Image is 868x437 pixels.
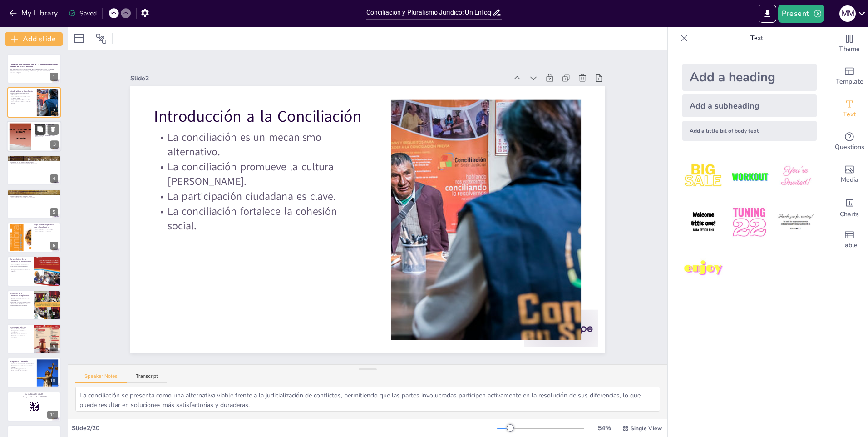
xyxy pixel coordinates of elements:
div: 8 [50,309,58,318]
p: Fortalecimiento de la democracia participativa. [10,298,31,301]
span: Text [843,109,856,119]
div: 11 [7,392,61,422]
div: 9 [7,324,61,354]
div: Add a heading [682,64,817,91]
img: 3.jpeg [774,155,817,198]
p: La conciliación es un mecanismo alternativo. [160,108,376,160]
p: Disposiciones Específicas sobre Conciliación [34,223,58,228]
p: Esta presentación aborda la importancia de la conciliación en el sistema de justicia boliviano, s... [10,69,58,72]
span: Position [96,33,107,44]
p: Preservación de relaciones sociales. [10,303,31,305]
img: 6.jpeg [774,201,817,243]
p: and login with code [10,396,58,398]
p: Introducción a la Conciliación [10,89,34,92]
div: 7 [7,256,61,286]
button: Speaker Notes [75,373,127,383]
div: 2 [50,107,58,115]
p: La conciliación promueve la cultura [PERSON_NAME]. [10,96,34,99]
p: La conciliación promueve la cultura [PERSON_NAME]. [157,137,373,189]
p: Acceso a mecanismos de resolución de conflictos. [10,163,58,165]
p: La conciliación y el Vivir Bien. [10,192,58,194]
div: 6 [7,223,61,253]
div: 54 % [593,424,615,432]
span: Media [841,175,858,185]
p: Generated with [URL] [10,72,58,74]
div: Slide 2 / 20 [72,424,497,432]
textarea: La conciliación se presenta como una alternativa viable frente a la judicialización de conflictos... [75,387,660,412]
button: Duplicate Slide [35,124,45,134]
p: Impacto de la conciliación en el Vivir Bien. [10,363,34,365]
div: 7 [50,276,58,284]
p: Voluntariedad en la conciliación. [10,264,31,266]
button: Delete Slide [48,124,59,134]
p: La conciliación y la eficiencia. [34,231,58,233]
button: Present [778,5,824,23]
button: Add slide [5,32,63,46]
img: 5.jpeg [728,201,770,243]
p: Debate sobre la conciliación. [10,333,31,335]
span: Template [836,77,863,87]
div: 3 [50,140,59,149]
button: My Library [7,6,62,20]
div: 10 [47,377,58,385]
input: Insert title [366,6,493,19]
p: La participación ciudadana es clave. [10,99,34,101]
div: 9 [50,343,58,351]
div: Slide 2 [145,50,520,98]
div: 2 [7,87,61,117]
div: Add a subheading [682,94,817,117]
p: Participación activa de los estudiantes. [10,335,31,338]
p: Interculturalidad y conciliación. [10,266,31,268]
div: Saved [69,9,97,18]
p: Construcción de una sociedad justa. [10,301,31,303]
div: 5 [50,208,58,216]
div: Add text boxes [831,93,868,125]
span: Table [841,240,858,250]
div: 5 [7,189,61,219]
img: 2.jpeg [728,155,770,198]
p: Introducción a la Conciliación [163,84,378,128]
p: Comprensión de la importancia de la conciliación. [34,131,59,134]
button: Transcript [127,373,167,383]
div: Add a little bit of body text [682,121,817,141]
img: 4.jpeg [682,201,725,243]
div: 8 [7,290,61,320]
div: Add ready made slides [831,60,868,93]
span: Questions [835,142,864,152]
p: La conciliación y la celeridad. [34,228,58,229]
button: M M [839,5,856,23]
p: La conciliación promueve la armonía social. [10,197,58,199]
p: Beneficios de la Conciliación según la CPE [10,292,31,297]
p: La conciliación fortalece la cohesión social. [10,101,34,104]
img: 7.jpeg [682,248,725,290]
div: Get real-time input from your audience [831,125,868,158]
span: Single View [631,425,662,432]
p: La conciliación y la justicia. [34,233,58,234]
div: 11 [47,411,58,419]
div: 4 [7,155,61,185]
p: La CPE promueve soluciones pacíficas. [10,158,58,160]
p: Características de la Conciliación Constitucional [10,258,31,263]
p: Marco Constitucional de la Conciliación [10,156,58,159]
p: Accesibilidad de la justicia. [10,268,31,269]
div: M M [839,5,856,22]
span: Theme [839,44,860,54]
p: La conciliación es un mecanismo alternativo. [10,92,34,95]
span: Charts [840,209,859,219]
div: Change the overall theme [831,27,868,60]
div: Add images, graphics, shapes or video [831,158,868,191]
p: Estímulo de la reflexión crítica. [10,370,34,372]
img: 1.jpeg [682,155,725,198]
div: Add a table [831,223,868,256]
strong: [DOMAIN_NAME] [30,393,43,395]
p: Preguntas de Reflexión [10,360,34,363]
p: Análisis de casos prácticos. [10,328,31,330]
p: Text [691,27,822,49]
p: La conciliación fortalece la cohesión social. [153,181,368,233]
div: Layout [72,31,86,46]
div: 3 [7,121,61,152]
p: Objetivos de Aprendizaje [34,123,59,126]
p: Complementariedad con el sistema judicial. [10,269,31,272]
div: 1 [7,54,61,84]
div: 4 [50,174,58,183]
